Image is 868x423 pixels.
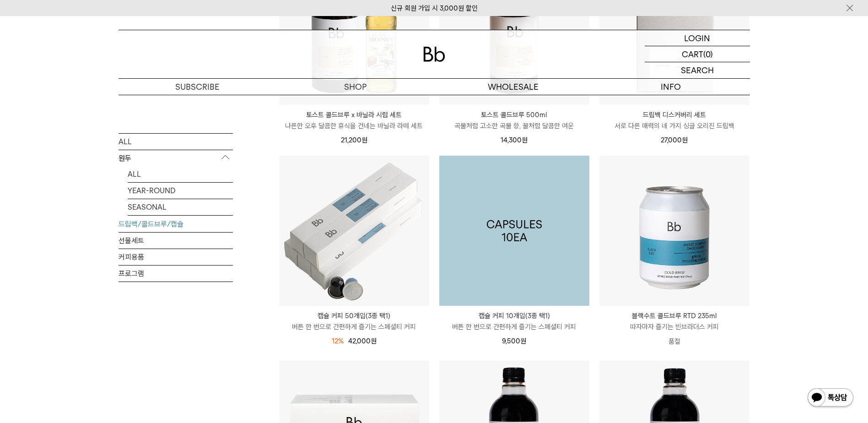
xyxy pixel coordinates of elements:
[279,156,429,306] img: 캡슐 커피 50개입(3종 택1)
[279,109,429,131] a: 토스트 콜드브루 x 바닐라 시럽 세트 나른한 오후 달콤한 휴식을 건네는 바닐라 라떼 세트
[119,216,233,232] a: 드립백/콜드브루/캡슐
[682,136,688,144] span: 원
[371,337,377,345] span: 원
[439,310,589,332] a: 캡슐 커피 10개입(3종 택1) 버튼 한 번으로 간편하게 즐기는 스페셜티 커피
[439,109,589,131] a: 토스트 콜드브루 500ml 곡물처럼 고소한 곡물 향, 꿀처럼 달콤한 여운
[119,79,276,95] a: SUBSCRIBE
[361,136,367,144] span: 원
[434,79,592,95] p: WHOLESALE
[348,337,377,345] span: 42,000
[439,321,589,332] p: 버튼 한 번으로 간편하게 즐기는 스페셜티 커피
[119,150,233,166] p: 원두
[119,249,233,265] a: 커피용품
[522,136,528,144] span: 원
[279,321,429,332] p: 버튼 한 번으로 간편하게 즐기는 스페셜티 커피
[599,109,749,131] a: 드립백 디스커버리 세트 서로 다른 매력의 네 가지 싱글 오리진 드립백
[391,4,478,12] a: 신규 회원 가입 시 3,000원 할인
[703,46,713,62] p: (0)
[439,156,589,306] img: 1000000170_add2_085.jpg
[439,310,589,321] p: 캡슐 커피 10개입(3종 택1)
[279,310,429,332] a: 캡슐 커피 50개입(3종 택1) 버튼 한 번으로 간편하게 즐기는 스페셜티 커피
[599,321,749,332] p: 따자마자 즐기는 빈브라더스 커피
[439,109,589,120] p: 토스트 콜드브루 500ml
[599,156,749,306] img: 블랙수트 콜드브루 RTD 235ml
[279,310,429,321] p: 캡슐 커피 50개입(3종 택1)
[128,166,233,182] a: ALL
[599,332,749,351] p: 품절
[128,182,233,198] a: YEAR-ROUND
[119,265,233,281] a: 프로그램
[645,30,750,46] a: LOGIN
[599,310,749,321] p: 블랙수트 콜드브루 RTD 235ml
[599,310,749,332] a: 블랙수트 콜드브루 RTD 235ml 따자마자 즐기는 빈브라더스 커피
[501,136,528,144] span: 14,300
[423,47,445,62] img: 로고
[599,120,749,131] p: 서로 다른 매력의 네 가지 싱글 오리진 드립백
[682,46,703,62] p: CART
[599,109,749,120] p: 드립백 디스커버리 세트
[276,79,434,95] a: SHOP
[592,79,750,95] p: INFO
[807,387,854,409] img: 카카오톡 채널 1:1 채팅 버튼
[279,109,429,120] p: 토스트 콜드브루 x 바닐라 시럽 세트
[684,30,710,46] p: LOGIN
[661,136,688,144] span: 27,000
[645,46,750,62] a: CART (0)
[128,199,233,215] a: SEASONAL
[439,120,589,131] p: 곡물처럼 고소한 곡물 향, 꿀처럼 달콤한 여운
[279,120,429,131] p: 나른한 오후 달콤한 휴식을 건네는 바닐라 라떼 세트
[502,337,526,345] span: 9,500
[341,136,367,144] span: 21,200
[119,232,233,248] a: 선물세트
[681,62,714,78] p: SEARCH
[520,337,526,345] span: 원
[332,336,344,347] div: 12%
[439,156,589,306] a: 캡슐 커피 10개입(3종 택1)
[119,133,233,149] a: ALL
